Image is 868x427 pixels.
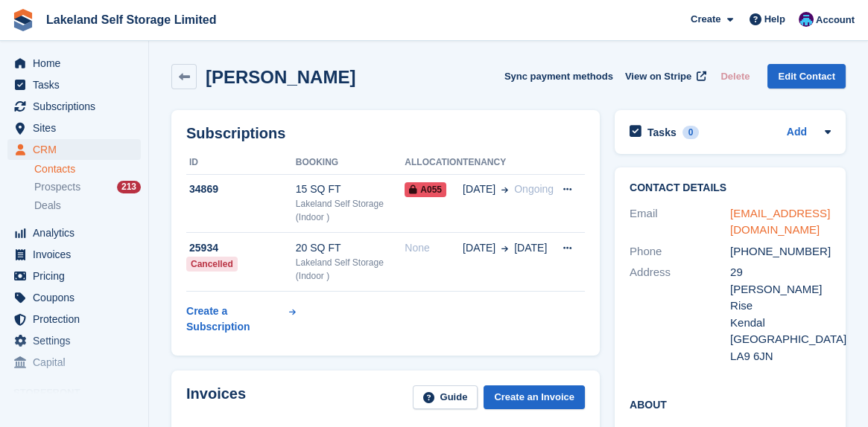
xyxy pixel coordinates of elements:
[13,385,148,400] span: Storefront
[34,179,141,195] a: Prospects 213
[504,64,613,89] button: Sync payment methods
[186,125,585,142] h2: Subscriptions
[33,139,122,160] span: CRM
[7,118,141,138] a: menu
[7,244,141,265] a: menu
[413,385,478,410] a: Guide
[296,151,405,175] th: Booking
[630,396,831,411] h2: About
[34,198,141,213] a: Deals
[33,266,122,286] span: Pricing
[787,124,807,141] a: Add
[630,243,730,260] div: Phone
[715,64,755,89] button: Delete
[514,183,554,195] span: Ongoing
[767,64,846,89] a: Edit Contact
[682,126,700,139] div: 0
[625,69,691,84] span: View on Stripe
[463,151,554,175] th: Tenancy
[33,53,122,74] span: Home
[33,96,122,117] span: Subscriptions
[7,74,141,95] a: menu
[405,240,463,256] div: None
[34,180,80,194] span: Prospects
[405,151,463,175] th: Allocation
[7,352,141,373] a: menu
[40,7,223,32] a: Lakeland Self Storage Limited
[514,240,547,256] span: [DATE]
[463,182,495,197] span: [DATE]
[33,244,122,265] span: Invoices
[630,264,730,365] div: Address
[33,222,122,243] span: Analytics
[816,13,855,28] span: Account
[7,96,141,117] a: menu
[206,67,355,87] h2: [PERSON_NAME]
[33,352,122,373] span: Capital
[186,257,238,272] div: Cancelled
[186,304,286,335] div: Create a Subscription
[186,298,296,341] a: Create a Subscription
[730,315,831,332] div: Kendal
[33,309,122,330] span: Protection
[33,118,122,138] span: Sites
[186,385,246,410] h2: Invoices
[7,330,141,351] a: menu
[296,240,405,256] div: 20 SQ FT
[33,330,122,351] span: Settings
[296,256,405,283] div: Lakeland Self Storage (Indoor )
[34,199,61,213] span: Deals
[186,151,296,175] th: ID
[730,243,831,260] div: [PHONE_NUMBER]
[799,12,814,27] img: David Dickson
[630,205,730,239] div: Email
[33,74,122,95] span: Tasks
[296,197,405,224] div: Lakeland Self Storage (Indoor )
[186,240,296,256] div: 25934
[630,182,831,194] h2: Contact Details
[12,9,34,31] img: stora-icon-8386f47178a22dfd0bd8f6a31ec36ba5ce8667c1dd55bd0f319d3a0aa187defe.svg
[463,240,495,256] span: [DATE]
[484,385,585,410] a: Create an Invoice
[405,182,446,197] span: A055
[186,182,296,197] div: 34869
[647,126,677,139] h2: Tasks
[296,182,405,197] div: 15 SQ FT
[619,64,709,89] a: View on Stripe
[730,207,830,237] a: [EMAIL_ADDRESS][DOMAIN_NAME]
[33,287,122,308] span: Coupons
[7,222,141,243] a: menu
[117,181,141,193] div: 213
[7,266,141,286] a: menu
[7,53,141,74] a: menu
[691,12,720,27] span: Create
[730,264,831,315] div: 29 [PERSON_NAME] Rise
[7,287,141,308] a: menu
[730,331,831,348] div: [GEOGRAPHIC_DATA]
[7,139,141,160] a: menu
[7,309,141,330] a: menu
[730,348,831,365] div: LA9 6JN
[764,12,785,27] span: Help
[34,162,141,176] a: Contacts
